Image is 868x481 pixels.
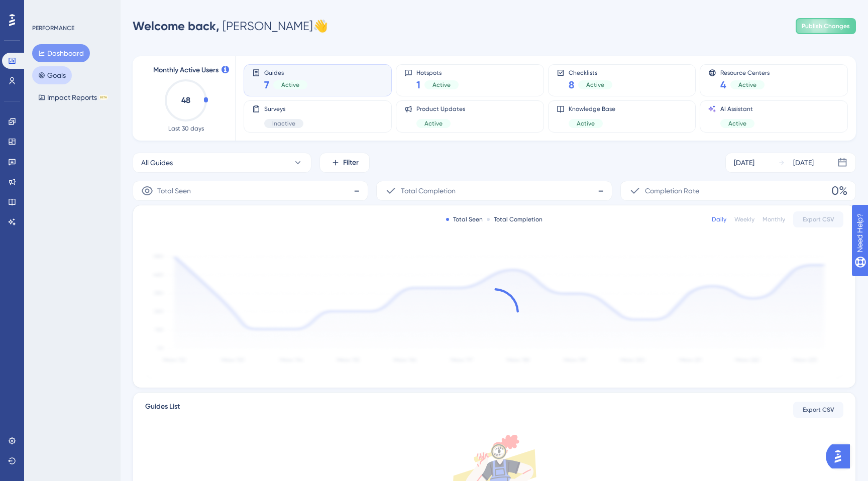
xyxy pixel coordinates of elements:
button: Export CSV [793,211,843,227]
div: [PERSON_NAME] 👋 [133,18,328,34]
span: Filter [343,157,359,169]
span: Export CSV [803,406,834,414]
div: Total Seen [446,215,483,223]
span: 4 [720,78,726,92]
text: 48 [181,95,190,105]
span: Active [577,119,595,128]
span: Guides [264,69,307,76]
span: 7 [264,78,269,92]
div: Daily [712,215,726,223]
span: Need Help? [24,3,63,15]
div: Monthly [763,215,785,223]
button: Publish Changes [796,18,856,34]
span: Last 30 days [168,125,204,133]
span: Export CSV [803,215,834,223]
span: Total Completion [401,185,456,197]
span: Publish Changes [802,22,850,30]
span: Guides List [145,401,180,419]
span: Active [432,81,451,89]
div: BETA [99,95,108,100]
button: Impact ReportsBETA [32,88,114,106]
span: Active [738,81,756,89]
span: Active [586,81,604,89]
span: - [354,183,360,199]
button: All Guides [133,153,311,173]
span: Monthly Active Users [153,64,219,76]
span: Surveys [264,105,303,113]
span: - [598,183,604,199]
span: Knowledge Base [569,105,615,113]
div: Weekly [734,215,754,223]
span: Checklists [569,69,612,76]
button: Filter [319,153,370,173]
div: [DATE] [793,157,814,169]
div: PERFORMANCE [32,24,74,32]
span: 1 [416,78,420,92]
span: Product Updates [416,105,465,113]
button: Goals [32,66,72,84]
span: Active [424,119,443,128]
div: [DATE] [734,157,754,169]
span: Completion Rate [645,185,699,197]
span: Active [281,81,299,89]
span: Total Seen [157,185,191,197]
span: All Guides [141,157,173,169]
span: Active [728,119,746,128]
span: Resource Centers [720,69,770,76]
iframe: UserGuiding AI Assistant Launcher [826,441,856,471]
div: Total Completion [487,215,542,223]
button: Dashboard [32,44,90,62]
span: Hotspots [416,69,459,76]
span: Welcome back, [133,19,220,33]
span: 8 [569,78,574,92]
span: Inactive [272,119,295,128]
button: Export CSV [793,402,843,418]
span: AI Assistant [720,105,754,113]
span: 0% [831,183,847,199]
